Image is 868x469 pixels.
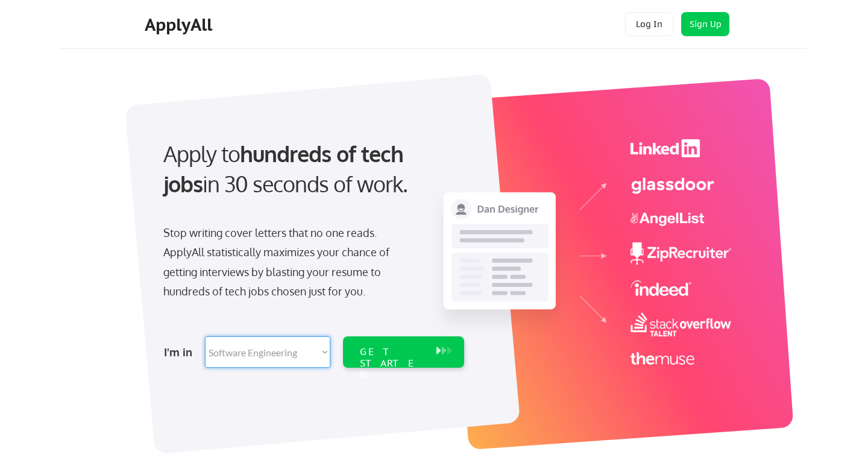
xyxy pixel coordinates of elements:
[163,223,411,301] div: Stop writing cover letters that no one reads. ApplyAll statistically maximizes your chance of get...
[625,12,673,36] button: Log In
[164,342,198,362] div: I'm in
[360,346,424,381] div: GET STARTED
[163,139,459,200] div: Apply to in 30 seconds of work.
[681,12,729,36] button: Sign Up
[163,140,409,197] strong: hundreds of tech jobs
[145,14,216,35] div: ApplyAll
